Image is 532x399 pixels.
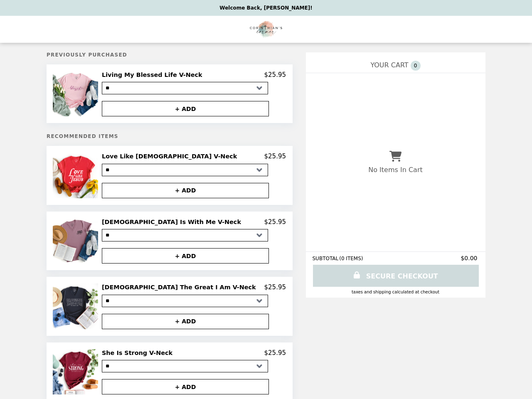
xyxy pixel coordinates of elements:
span: ( 0 ITEMS ) [340,256,363,261]
button: + ADD [102,101,269,116]
p: $25.95 [264,71,286,79]
span: SUBTOTAL [313,256,340,261]
p: $25.95 [264,349,286,357]
p: $25.95 [264,153,286,160]
h2: Love Like [DEMOGRAPHIC_DATA] V-Neck [102,153,240,160]
button: + ADD [102,248,269,264]
select: Select a product variant [102,164,268,176]
select: Select a product variant [102,295,268,307]
img: Brand Logo [250,21,282,38]
div: Taxes and Shipping calculated at checkout [313,290,479,294]
button: + ADD [102,183,269,198]
h5: Previously Purchased [47,52,293,58]
select: Select a product variant [102,82,268,94]
select: Select a product variant [102,360,268,372]
p: No Items In Cart [369,166,423,174]
button: + ADD [102,314,269,329]
img: Love Like Jesus V-Neck [53,153,100,198]
select: Select a product variant [102,229,268,241]
img: She Is Strong V-Neck [53,349,100,394]
p: $25.95 [264,283,286,291]
h2: [DEMOGRAPHIC_DATA] The Great I Am V-Neck [102,283,259,291]
img: Living My Blessed Life V-Neck [53,71,100,116]
img: God Is With Me V-Neck [53,218,100,264]
button: + ADD [102,379,269,394]
h2: Living My Blessed Life V-Neck [102,71,206,79]
span: YOUR CART [371,61,409,69]
img: Yahweh The Great I Am V-Neck [53,283,100,329]
h5: Recommended Items [47,133,293,139]
span: $0.00 [461,255,479,261]
h2: She Is Strong V-Neck [102,349,176,357]
h2: [DEMOGRAPHIC_DATA] Is With Me V-Neck [102,218,244,226]
p: Welcome Back, [PERSON_NAME]! [219,5,312,11]
span: 0 [411,61,421,71]
p: $25.95 [264,218,286,226]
